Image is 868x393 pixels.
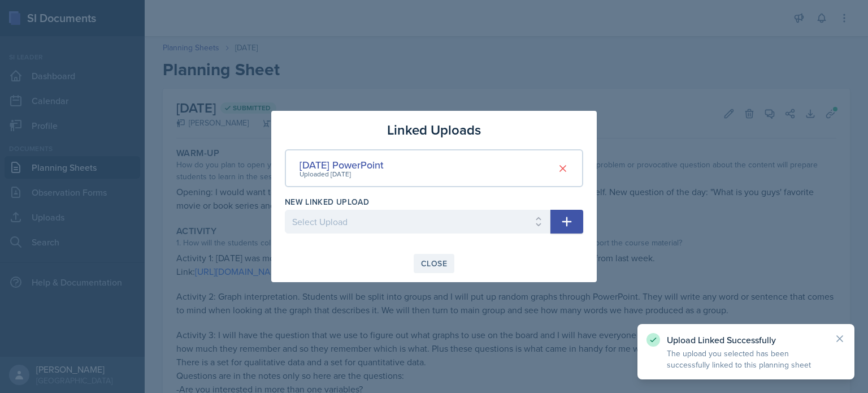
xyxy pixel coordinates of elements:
[387,120,481,140] h3: Linked Uploads
[300,169,384,179] div: Uploaded [DATE]
[414,254,454,273] button: Close
[667,334,825,346] p: Upload Linked Successfully
[285,196,369,208] label: New Linked Upload
[667,348,825,370] p: The upload you selected has been successfully linked to this planning sheet
[300,157,384,172] div: [DATE] PowerPoint
[421,259,447,268] div: Close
